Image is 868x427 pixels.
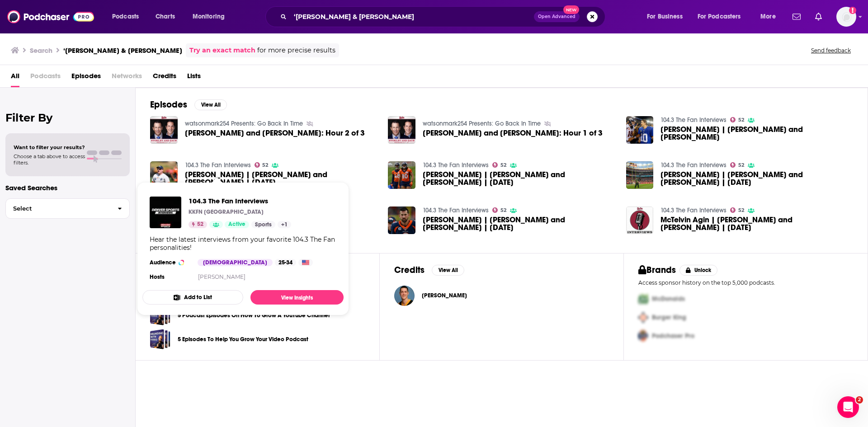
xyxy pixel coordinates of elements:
[837,396,859,418] iframe: Intercom live chat
[423,216,615,231] a: Brandon McManus | Stokley and Zach | 08.08.22
[11,69,19,87] span: All
[538,14,576,19] span: Open Advanced
[626,206,654,234] img: McTelvin Agin | Stokley and Zach | 08.08.22
[290,9,534,24] input: Search podcasts, credits, & more...
[250,290,344,305] a: View Insights
[660,161,726,169] a: 104.3 The Fan Interviews
[262,163,268,167] span: 52
[423,171,615,186] span: [PERSON_NAME] | [PERSON_NAME] and [PERSON_NAME] | [DATE]
[626,161,654,189] a: Mike Klis | Stokley and Zach | 05.26.22
[153,69,176,87] a: Credits
[257,45,335,56] span: for more precise results
[150,329,170,349] span: 5 Episodes To Help You Grow Your Video Podcast
[652,332,694,340] span: Podchaser Pro
[730,207,744,213] a: 52
[142,290,243,305] button: Add to List
[534,11,580,22] button: Open AdvancedNew
[789,9,804,24] a: Show notifications dropdown
[112,69,142,87] span: Networks
[150,197,181,228] a: 104.3 The Fan Interviews
[14,153,85,166] span: Choose a tab above to access filters.
[423,129,603,137] a: Stokley and Zach: Hour 1 of 3
[189,45,255,56] a: Try an exact match
[679,265,718,276] button: Unlock
[635,327,652,345] img: Third Pro Logo
[836,7,856,27] button: Show profile menu
[760,10,776,23] span: More
[388,116,415,144] a: Stokley and Zach: Hour 1 of 3
[738,118,744,122] span: 52
[150,259,190,266] h3: Audience
[194,99,227,110] button: View All
[150,161,178,189] img: Troy Renck | Stokley and Zach | 05.11.22
[156,10,175,23] span: Charts
[5,198,130,219] button: Select
[660,171,853,186] span: [PERSON_NAME] | [PERSON_NAME] and [PERSON_NAME] | [DATE]
[730,117,744,122] a: 52
[635,308,652,327] img: Second Pro Logo
[692,9,754,24] button: open menu
[652,314,686,321] span: Burger King
[225,221,249,228] a: Active
[638,264,676,276] h2: Brands
[150,99,227,110] a: EpisodesView All
[836,7,856,27] img: User Profile
[150,273,165,281] h4: Hosts
[251,221,275,228] a: Sports
[811,9,826,24] a: Show notifications dropdown
[388,161,415,189] img: Troy Renck | Stokley and Zach | 05.25.22
[7,8,94,25] img: Podchaser - Follow, Share and Rate Podcasts
[150,9,180,24] a: Charts
[185,129,365,137] span: [PERSON_NAME] and [PERSON_NAME]: Hour 2 of 3
[189,197,291,205] span: 104.3 The Fan Interviews
[63,46,182,55] h3: ‘[PERSON_NAME] & [PERSON_NAME]
[432,265,464,276] button: View All
[6,206,110,211] span: Select
[849,7,856,14] svg: Add a profile image
[738,208,744,212] span: 52
[641,9,694,24] button: open menu
[423,161,489,169] a: 104.3 The Fan Interviews
[808,47,854,54] button: Send feedback
[423,129,603,137] span: [PERSON_NAME] and [PERSON_NAME]: Hour 1 of 3
[626,116,654,144] img: Peyton Manning | Stokley and Zach
[197,220,203,229] span: 52
[150,99,187,110] h2: Episodes
[660,206,726,214] a: 104.3 The Fan Interviews
[660,126,853,141] span: [PERSON_NAME] | [PERSON_NAME] and [PERSON_NAME]
[5,111,130,124] h2: Filter By
[14,144,85,150] span: Want to filter your results?
[738,163,744,167] span: 52
[187,69,201,87] a: Lists
[30,69,61,87] span: Podcasts
[660,116,726,124] a: 104.3 The Fan Interviews
[388,206,415,234] img: Brandon McManus | Stokley and Zach | 08.08.22
[150,116,178,144] img: Stokley and Zach: Hour 2 of 3
[255,162,269,168] a: 52
[185,129,365,137] a: Stokley and Zach: Hour 2 of 3
[106,9,151,24] button: open menu
[150,235,336,252] div: Hear the latest interviews from your favorite 104.3 The Fan personalities!
[635,290,652,308] img: First Pro Logo
[500,163,506,167] span: 52
[423,216,615,231] span: [PERSON_NAME] | [PERSON_NAME] and [PERSON_NAME] | [DATE]
[71,69,101,87] a: Episodes
[660,216,853,231] span: McTelvin Agin | [PERSON_NAME] and [PERSON_NAME] | [DATE]
[422,292,467,299] span: [PERSON_NAME]
[492,162,506,168] a: 52
[754,9,787,24] button: open menu
[189,221,207,228] a: 52
[423,120,541,127] a: watsonmark254 Presents: Go Back In Time
[836,7,856,27] span: Logged in as WesBurdett
[275,259,296,266] div: 25-34
[185,171,377,186] a: Troy Renck | Stokley and Zach | 05.11.22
